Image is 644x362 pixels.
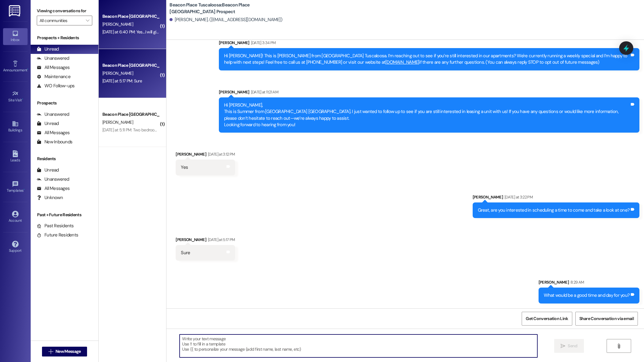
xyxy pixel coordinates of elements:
div: [PERSON_NAME] [539,279,640,288]
span: [PERSON_NAME] [102,21,133,27]
div: Past + Future Residents [31,212,98,218]
div: [PERSON_NAME] [219,89,639,97]
a: Buildings [3,119,28,135]
div: All Messages [37,185,70,192]
div: 8:29 AM [569,279,584,285]
div: [DATE] at 5:11 PM: Two bedrooms please! [102,127,174,133]
div: All Messages [37,64,70,71]
div: Unread [37,120,59,127]
span: • [24,187,25,192]
a: Inbox [3,28,28,45]
div: [DATE] at 3:22 PM [503,194,533,200]
div: Beacon Place [GEOGRAPHIC_DATA] Prospect [102,13,159,20]
a: Account [3,209,28,225]
button: New Message [42,347,87,356]
span: • [27,67,28,71]
div: Yes [181,164,188,171]
div: [DATE] at 5:17 PM: Sure [102,78,142,84]
div: Prospects [31,100,98,106]
div: Beacon Place [GEOGRAPHIC_DATA] Prospect [102,62,159,69]
div: [PERSON_NAME]. ([EMAIL_ADDRESS][DOMAIN_NAME]) [170,17,282,23]
div: Unknown [37,194,63,201]
span: Send [568,343,577,349]
span: Get Conversation Link [526,315,568,322]
div: [PERSON_NAME] [473,194,640,202]
div: Unread [37,46,59,52]
i:  [616,344,621,349]
div: Unanswered [37,176,69,183]
a: Leads [3,149,28,165]
div: What would be a good time and day for you? [544,292,630,299]
div: Residents [31,156,98,162]
span: Share Conversation via email [579,315,634,322]
div: Unanswered [37,111,69,118]
div: Great, are you interested in scheduling a time to come and take a look at one? [478,207,630,213]
button: Get Conversation Link [522,312,572,326]
div: Unanswered [37,55,69,62]
span: New Message [55,348,81,355]
a: Templates • [3,179,28,195]
div: Future Residents [37,232,78,238]
button: Share Conversation via email [575,312,638,326]
div: Hi [PERSON_NAME], This is Summer from [GEOGRAPHIC_DATA] [GEOGRAPHIC_DATA]. I just wanted to follo... [224,102,630,128]
i:  [86,18,89,23]
img: ResiDesk Logo [9,5,21,17]
div: Prospects + Residents [31,35,98,41]
div: [DATE] 3:34 PM [250,40,276,46]
div: Hi [PERSON_NAME]! This is [PERSON_NAME] from [GEOGRAPHIC_DATA] Tuscaloosa. I’m reaching out to se... [224,53,630,66]
div: All Messages [37,130,70,136]
label: Viewing conversations for [37,6,92,16]
div: [PERSON_NAME] [176,151,235,160]
div: Maintenance [37,74,70,80]
div: [DATE] at 6:40 PM: Yes....I will give you a call [DATE]. Thanks [102,29,205,35]
a: [DOMAIN_NAME] [385,59,419,65]
button: Send [554,339,584,353]
a: Support [3,239,28,255]
div: Unread [37,167,59,173]
div: [PERSON_NAME] [219,40,639,48]
i:  [561,344,565,349]
div: Sure [181,250,190,256]
div: Past Residents [37,223,74,229]
div: [DATE] at 5:17 PM [206,236,235,243]
input: All communities [40,16,82,25]
div: WO Follow-ups [37,83,74,89]
span: [PERSON_NAME] [102,119,133,125]
b: Beacon Place Tuscaloosa: Beacon Place [GEOGRAPHIC_DATA] Prospect [170,2,292,15]
div: Beacon Place [GEOGRAPHIC_DATA] Prospect [102,111,159,118]
i:  [48,349,53,354]
a: Site Visit • [3,89,28,105]
span: • [22,97,23,101]
span: [PERSON_NAME] [102,70,133,76]
div: New Inbounds [37,139,72,145]
div: [DATE] at 3:12 PM [206,151,235,157]
div: [DATE] at 11:21 AM [250,89,278,95]
div: [PERSON_NAME] [176,236,235,245]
